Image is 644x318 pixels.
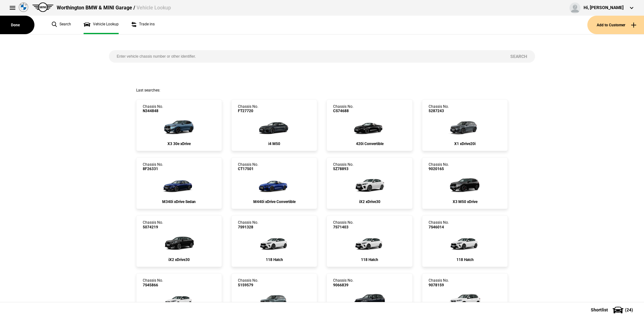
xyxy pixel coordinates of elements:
div: iX2 xDrive30 [333,200,406,204]
div: Chassis No. [143,162,163,171]
div: Chassis No. [429,162,449,171]
div: Chassis No. [429,220,449,229]
span: 7S91328 [238,225,258,229]
img: bmw.png [19,3,28,12]
button: Shortlist(24) [581,302,644,318]
img: cosySec [158,113,200,138]
span: 5Z78893 [333,167,353,171]
img: cosySec [349,287,390,312]
div: 118 Hatch [238,258,311,262]
div: M440i xDrive Convertible [238,200,311,204]
span: FT27720 [238,109,258,113]
span: Vehicle Lookup [137,5,171,11]
div: i4 M50 [238,142,311,146]
span: 5074219 [143,225,163,229]
div: iX2 xDrive30 [143,258,215,262]
span: 7S46014 [429,225,449,229]
div: Chassis No. [333,104,353,113]
span: 9078159 [429,283,449,287]
button: Add to Customer [587,16,644,34]
span: 5159579 [238,283,258,287]
div: Chassis No. [238,104,258,113]
img: cosySec [349,171,390,196]
img: mini.png [32,3,54,12]
span: 5287243 [429,109,449,113]
span: 7S45866 [143,283,163,287]
img: cosySec [254,113,295,138]
div: X3 M50 xDrive [429,200,501,204]
span: CT17501 [238,167,258,171]
span: Last searches: [136,88,160,92]
span: 9066839 [333,283,353,287]
div: 118 Hatch [333,258,406,262]
img: cosySec [158,171,200,196]
button: Search [502,50,535,63]
div: Chassis No. [429,104,449,113]
input: Enter vehicle chassis number or other identifier. [109,50,502,63]
img: cosySec [349,229,390,254]
div: Chassis No. [333,278,353,287]
div: 118 Hatch [429,258,501,262]
span: 8F26331 [143,167,163,171]
span: 9020165 [429,167,449,171]
img: cosySec [158,229,200,254]
img: cosySec [444,229,486,254]
div: Hi, [PERSON_NAME] [584,5,624,11]
div: Chassis No. [333,162,353,171]
div: M340i xDrive Sedan [143,200,215,204]
img: cosySec [254,171,295,196]
a: Vehicle Lookup [84,16,119,34]
div: Chassis No. [238,278,258,287]
span: ( 24 ) [625,308,633,312]
span: N344848 [143,109,163,113]
div: Chassis No. [333,220,353,229]
div: Worthington BMW & MINI Garage / [57,4,171,11]
a: Search [52,16,71,34]
div: 420i Convertible [333,142,406,146]
a: Trade ins [131,16,155,34]
div: X1 xDrive20i [429,142,501,146]
img: cosySec [158,287,200,312]
img: cosySec [254,287,295,312]
div: Chassis No. [143,220,163,229]
img: cosySec [349,113,390,138]
div: Chassis No. [143,278,163,287]
div: Chassis No. [238,162,258,171]
img: cosySec [444,171,486,196]
div: Chassis No. [238,220,258,229]
img: cosySec [444,113,486,138]
span: Shortlist [591,308,608,312]
div: Chassis No. [143,104,163,113]
div: X3 30e xDrive [143,142,215,146]
span: 7S71403 [333,225,353,229]
img: cosySec [254,229,295,254]
div: Chassis No. [429,278,449,287]
span: CS74688 [333,109,353,113]
img: cosySec [444,287,486,312]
